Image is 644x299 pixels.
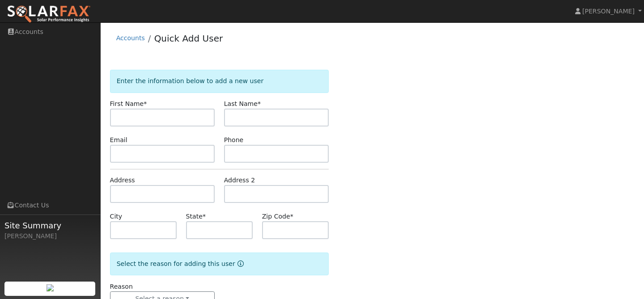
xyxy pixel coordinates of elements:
[110,135,127,145] label: Email
[224,176,255,185] label: Address 2
[110,176,135,185] label: Address
[7,5,91,24] img: SolarFax
[258,100,261,107] span: Required
[154,33,223,44] a: Quick Add User
[110,282,133,291] label: Reason
[235,260,244,267] a: Reason for new user
[4,219,96,232] span: Site Summary
[47,284,54,291] img: retrieve
[262,212,293,221] label: Zip Code
[110,70,329,93] div: Enter the information below to add a new user
[144,100,147,107] span: Required
[110,99,147,109] label: First Name
[116,34,145,42] a: Accounts
[110,212,123,221] label: City
[186,212,206,221] label: State
[582,8,635,15] span: [PERSON_NAME]
[224,99,261,109] label: Last Name
[203,213,206,220] span: Required
[224,135,244,145] label: Phone
[110,253,329,275] div: Select the reason for adding this user
[4,232,96,241] div: [PERSON_NAME]
[290,213,293,220] span: Required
